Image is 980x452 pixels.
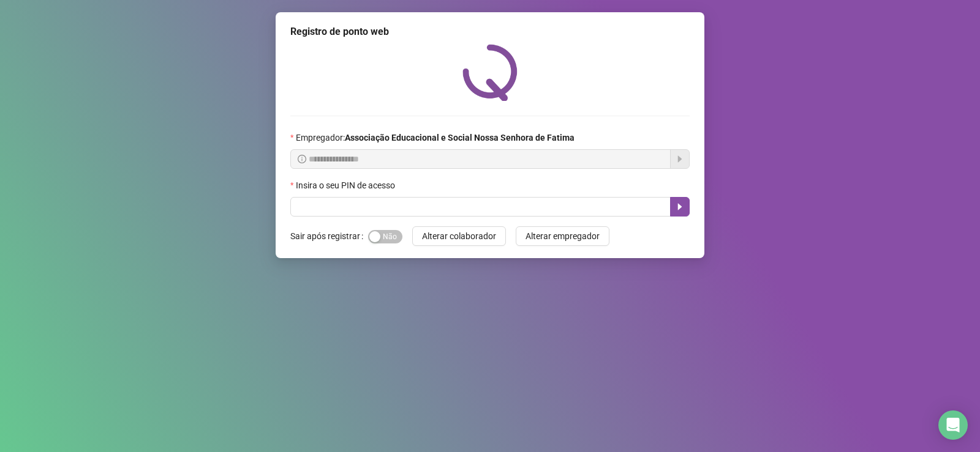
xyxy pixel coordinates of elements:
[290,226,368,246] label: Sair após registrar
[462,44,518,101] img: QRPoint
[938,410,968,440] div: Open Intercom Messenger
[345,133,575,143] strong: Associação Educacional e Social Nossa Senhora de Fatima
[296,131,575,144] span: Empregador :
[290,179,403,192] label: Insira o seu PIN de acesso
[675,202,685,212] span: caret-right
[516,226,609,246] button: Alterar empregador
[298,155,306,163] span: info-circle
[412,226,506,246] button: Alterar colaborador
[290,24,690,39] div: Registro de ponto web
[526,229,600,243] span: Alterar empregador
[422,229,496,243] span: Alterar colaborador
